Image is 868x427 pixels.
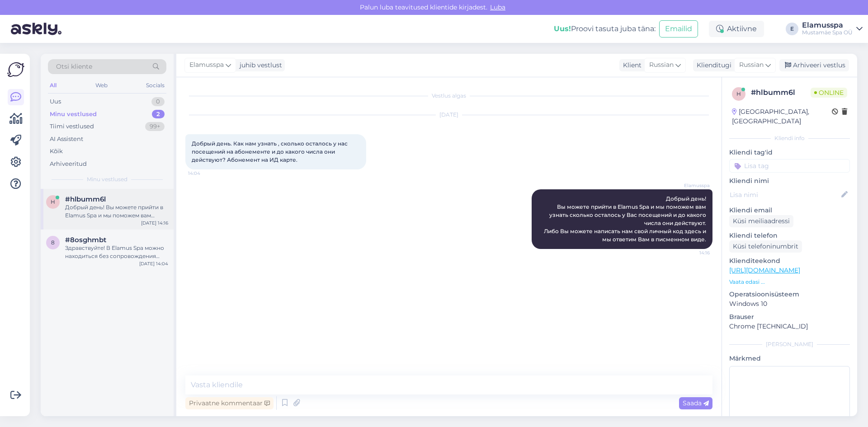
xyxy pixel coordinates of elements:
div: Web [94,80,109,91]
div: Klient [619,61,642,70]
span: 8 [51,239,55,246]
p: Kliendi tag'id [729,148,850,157]
div: Здравствуйте! В Elamus Spa можно находиться без сопровождения взрослых с 13 лет. [65,244,168,260]
img: Askly Logo [7,61,24,78]
p: Märkmed [729,354,850,363]
div: Kliendi info [729,134,850,142]
div: Arhiveeri vestlus [779,59,849,71]
div: Mustamäe Spa OÜ [802,29,853,36]
div: Minu vestlused [50,110,97,119]
div: [DATE] 14:16 [141,220,168,226]
a: [URL][DOMAIN_NAME] [729,266,800,274]
div: Aktiivne [709,21,764,37]
span: #hlbumm6l [65,195,106,203]
span: Luba [487,3,508,11]
div: [DATE] [185,111,712,119]
div: [GEOGRAPHIC_DATA], [GEOGRAPHIC_DATA] [732,107,832,126]
span: Elamusspa [676,182,710,189]
div: E [786,23,798,35]
p: Kliendi telefon [729,231,850,240]
span: Russian [649,60,674,70]
span: Saada [683,399,709,407]
div: 0 [151,97,165,106]
div: Arhiveeritud [50,160,87,169]
span: Otsi kliente [56,62,92,71]
div: Socials [144,80,166,91]
b: Uus! [554,24,571,33]
p: Vaata edasi ... [729,278,850,286]
div: Küsi telefoninumbrit [729,240,802,253]
a: ElamusspaMustamäe Spa OÜ [802,22,863,36]
span: #8osghmbt [65,236,106,244]
div: # hlbumm6l [751,87,811,98]
div: Elamusspa [802,22,853,29]
div: Vestlus algas [185,92,712,100]
div: Kõik [50,147,63,156]
input: Lisa nimi [730,190,840,200]
p: Chrome [TECHNICAL_ID] [729,322,850,331]
div: Privaatne kommentaar [185,397,274,409]
div: All [48,80,58,91]
span: Minu vestlused [87,175,127,183]
p: Windows 10 [729,299,850,309]
div: Uus [50,97,61,106]
p: Kliendi email [729,206,850,215]
button: Emailid [659,20,698,38]
p: Operatsioonisüsteem [729,290,850,299]
p: Kliendi nimi [729,176,850,186]
span: h [51,198,55,205]
div: Klienditugi [693,61,731,70]
span: 14:04 [188,170,222,177]
div: 2 [152,110,165,119]
p: Klienditeekond [729,256,850,266]
div: [DATE] 14:04 [139,260,168,267]
div: Добрый день! Вы можете прийти в Elamus Spa и мы поможем вам узнать сколько осталось у Вас посещен... [65,203,168,220]
span: Online [811,88,847,98]
p: Brauser [729,312,850,322]
span: Добрый день. Как нам узнать , сколько осталось у нас посещений на абонементе и до какого числа он... [192,140,349,163]
div: AI Assistent [50,135,83,144]
span: Russian [739,60,764,70]
input: Lisa tag [729,159,850,173]
span: Elamusspa [189,60,224,70]
span: 14:16 [676,249,710,256]
div: juhib vestlust [236,61,282,70]
div: Proovi tasuta juba täna: [554,23,656,34]
div: [PERSON_NAME] [729,340,850,348]
div: 99+ [145,122,165,131]
div: Küsi meiliaadressi [729,215,793,227]
span: h [736,90,741,97]
div: Tiimi vestlused [50,122,94,131]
